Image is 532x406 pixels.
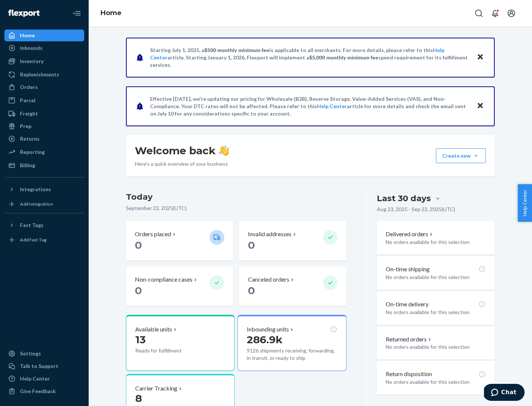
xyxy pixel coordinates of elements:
p: No orders available for this selection [386,343,486,351]
button: Create new [436,148,486,163]
div: Billing [20,162,35,169]
div: Help Center [20,375,50,382]
div: Parcel [20,97,35,104]
p: No orders available for this selection [386,238,486,246]
img: Flexport logo [8,10,40,17]
a: Inventory [4,55,84,67]
button: Available units13Ready for fulfillment [126,315,235,371]
div: Fast Tags [20,221,44,229]
p: On-time delivery [386,300,429,309]
span: 0 [248,284,255,297]
a: Returns [4,133,84,145]
div: Replenishments [20,71,59,78]
a: Reporting [4,146,84,158]
div: Add Fast Tag [20,237,47,243]
p: No orders available for this selection [386,309,486,316]
p: Available units [135,325,172,334]
div: Home [20,32,35,39]
p: Here’s a quick overview of your business [135,160,229,168]
span: $5,000 monthly minimum fee [309,54,378,61]
h1: Welcome back [135,144,229,157]
div: Talk to Support [20,362,58,370]
p: Canceled orders [248,275,289,284]
a: Orders [4,81,84,93]
button: Open notifications [488,6,502,21]
div: Inbounds [20,44,42,52]
p: Non-compliance cases [135,275,192,284]
button: Invalid addresses 0 [239,221,346,261]
a: Prep [4,120,84,132]
p: Inbounding units [247,325,289,334]
button: Orders placed 0 [126,221,233,261]
p: No orders available for this selection [386,378,486,386]
div: Add Integration [20,201,53,207]
button: Returned orders [386,335,433,344]
button: Integrations [4,183,84,195]
p: Starting July 1, 2025, a is applicable to all merchants. For more details, please refer to this a... [150,47,470,69]
a: Home [4,30,84,41]
span: 0 [248,239,255,251]
div: Last 30 days [377,193,431,204]
button: Close Navigation [69,6,84,21]
span: 0 [135,284,142,297]
div: Returns [20,135,40,142]
a: Help Center [4,373,84,385]
div: Give Feedback [20,388,56,395]
button: Talk to Support [4,360,84,372]
button: Close [475,52,485,63]
p: On-time shipping [386,265,430,273]
p: Return disposition [386,370,432,378]
span: 13 [135,333,146,346]
span: 286.9k [247,333,283,346]
div: Reporting [20,148,45,156]
div: Integrations [20,186,51,193]
button: Fast Tags [4,219,84,231]
a: Add Fast Tag [4,234,84,246]
a: Replenishments [4,69,84,80]
div: Inventory [20,58,44,65]
button: Close [475,101,485,111]
a: Freight [4,108,84,120]
div: Prep [20,123,31,130]
button: Open account menu [504,6,519,21]
p: Carrier Tracking [135,384,177,393]
iframe: Opens a widget where you can chat to one of our agents [484,384,525,402]
p: Ready for fulfillment [135,347,204,354]
ol: breadcrumbs [95,3,127,24]
p: Orders placed [135,230,171,238]
button: Non-compliance cases 0 [126,266,233,306]
span: 0 [135,239,142,251]
span: $500 monthly minimum fee [204,47,269,53]
span: 8 [135,392,142,405]
a: Help Center [317,103,347,109]
p: Invalid addresses [248,230,291,238]
a: Billing [4,159,84,171]
h3: Today [126,191,347,203]
div: Freight [20,110,38,117]
button: Inbounding units286.9k9126 shipments receiving, forwarding, in transit, or ready to ship [238,315,346,371]
a: Inbounds [4,42,84,54]
a: Settings [4,348,84,359]
button: Give Feedback [4,385,84,397]
button: Help Center [518,184,532,222]
p: September 22, 2025 ( UTC ) [126,204,347,212]
img: hand-wave emoji [219,145,229,156]
p: Aug 23, 2025 - Sep 22, 2025 ( UTC ) [377,206,455,213]
p: No orders available for this selection [386,273,486,281]
button: Canceled orders 0 [239,266,346,306]
p: Effective [DATE], we're updating our pricing for Wholesale (B2B), Reserve Storage, Value-Added Se... [150,95,470,117]
a: Add Integration [4,198,84,210]
button: Open Search Box [471,6,486,21]
div: Settings [20,350,41,357]
p: 9126 shipments receiving, forwarding, in transit, or ready to ship [247,347,337,362]
button: Delivered orders [386,230,434,238]
a: Parcel [4,94,84,106]
div: Orders [20,83,38,91]
a: Home [100,9,122,17]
